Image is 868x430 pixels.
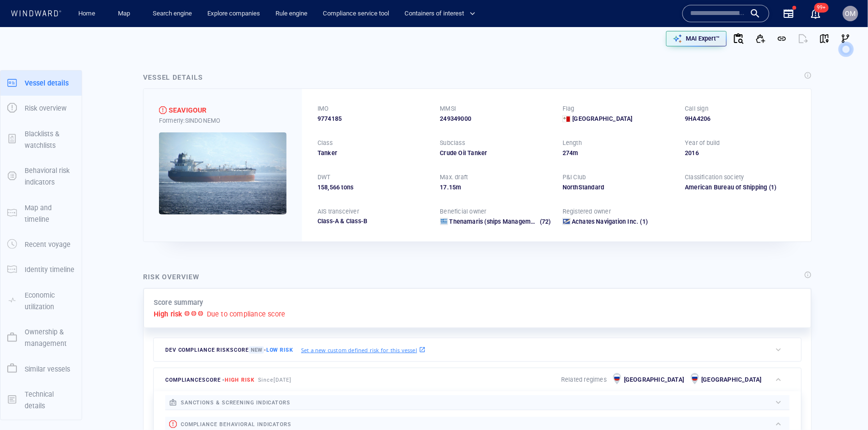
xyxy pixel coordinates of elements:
p: High risk [154,308,183,320]
p: Technical details [25,388,75,412]
p: Classification society [685,173,744,182]
a: Set a new custom defined risk for this vessel [301,344,426,355]
p: Map and timeline [25,202,75,226]
button: Vessel details [0,71,82,96]
div: 2016 [685,149,796,158]
span: Class-B [339,217,367,225]
p: MAI Expert™ [686,34,720,43]
div: Risk overview [143,271,200,283]
a: Compliance service tool [319,5,393,22]
span: compliance score - [165,377,255,383]
a: Vessel details [0,78,82,87]
div: Tanker [318,149,429,158]
a: Ownership & management [0,333,82,342]
span: 15 [449,184,456,191]
p: Beneficial owner [440,207,487,216]
span: (1) [639,217,648,226]
button: Document Validation History [727,27,750,50]
span: 99+ [814,3,829,13]
p: Similar vessels [25,363,70,375]
button: Similar vessels [0,357,82,382]
button: OM [841,4,860,23]
p: [GEOGRAPHIC_DATA] [702,375,762,384]
button: Map [110,5,141,22]
button: Visual Link Analysis [835,28,856,49]
span: 17 [440,184,447,191]
button: Home [72,5,102,22]
div: SEAVIGOUR [169,104,207,116]
span: [GEOGRAPHIC_DATA] [573,115,633,123]
a: Thenamaris (ships Management) Inc. (72) [449,217,551,226]
p: Risk overview [25,102,67,114]
p: Behavioral risk indicators [25,165,75,188]
span: Class-A [318,217,339,225]
a: Similar vessels [0,364,82,373]
span: m [573,149,579,157]
button: Technical details [0,382,82,419]
a: Map [114,5,137,22]
a: Blacklists & watchlists [0,134,82,143]
p: P&I Club [563,173,586,182]
span: Achates Navigation Inc. [572,218,639,225]
a: Identity timeline [0,265,82,274]
a: Achates Navigation Inc. (1) [572,217,648,226]
button: Identity timeline [0,257,82,282]
button: Risk overview [0,96,82,121]
p: [GEOGRAPHIC_DATA] [624,375,684,384]
div: Formerly: SINDONEMO [159,116,287,125]
span: 9774185 [318,115,342,123]
span: Thenamaris (ships Management) Inc. [449,218,555,225]
button: Map and timeline [0,195,82,232]
a: Explore companies [203,5,264,22]
span: (72) [538,217,551,226]
p: Call sign [685,104,709,113]
p: MMSI [440,104,456,113]
p: Score summary [154,297,203,308]
button: Behavioral risk indicators [0,158,82,195]
p: Length [563,139,582,147]
button: MAI Expert™ [666,31,727,46]
iframe: Chat [827,387,861,423]
span: Containers of interest [405,8,476,19]
p: Flag [563,104,575,113]
p: Set a new custom defined risk for this vessel [301,346,417,354]
span: compliance behavioral indicators [181,421,291,428]
div: Crude Oil Tanker [440,149,551,158]
a: Recent voyage [0,240,82,249]
p: Class [318,139,333,147]
button: Economic utilization [0,283,82,320]
span: 274 [563,149,573,157]
span: & [341,217,345,225]
a: Home [75,5,100,22]
p: Vessel details [25,77,69,89]
p: Economic utilization [25,289,75,313]
p: Due to compliance score [207,308,286,320]
button: Blacklists & watchlists [0,121,82,158]
span: m [456,184,462,191]
div: 9HA4206 [685,115,796,123]
p: Blacklists & watchlists [25,128,75,152]
a: Map and timeline [0,208,82,217]
a: Behavioral risk indicators [0,172,82,181]
span: (1) [767,183,796,192]
button: Search engine [149,5,196,22]
button: Add to vessel list [750,28,771,49]
span: OM [845,10,856,17]
div: NorthStandard [563,183,674,192]
div: Notification center [810,8,822,19]
button: 99+ [810,8,822,19]
div: 158,566 tons [318,183,429,192]
div: High risk [159,106,167,114]
p: Year of build [685,139,721,147]
a: Economic utilization [0,296,82,305]
button: Recent voyage [0,232,82,257]
p: Identity timeline [25,264,74,275]
a: 99+ [808,6,824,21]
div: Vessel details [143,72,203,83]
a: Rule engine [272,5,311,22]
p: Recent voyage [25,239,71,250]
span: Dev Compliance risk score - [165,346,293,354]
